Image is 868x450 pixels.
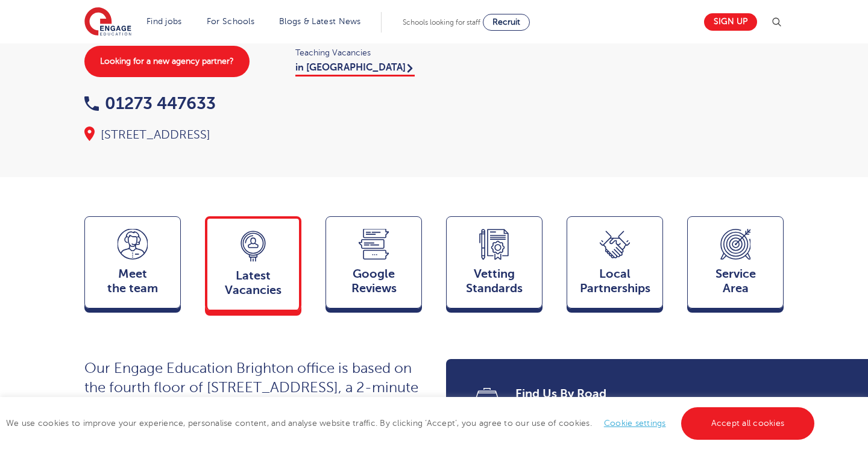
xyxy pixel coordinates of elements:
[207,17,254,26] a: For Schools
[84,216,181,314] a: Meetthe team
[567,216,663,314] a: Local Partnerships
[295,46,422,60] span: Teaching Vacancies
[604,419,666,428] a: Cookie settings
[332,267,415,296] span: Google Reviews
[483,14,530,31] a: Recruit
[573,267,656,296] span: Local Partnerships
[492,17,520,27] span: Recruit
[694,267,777,296] span: Service Area
[681,407,815,440] a: Accept all cookies
[213,269,293,298] span: Latest Vacancies
[687,216,784,314] a: ServiceArea
[84,7,131,37] img: Engage Education
[205,216,301,316] a: LatestVacancies
[91,267,174,296] span: Meet the team
[295,62,415,77] a: in [GEOGRAPHIC_DATA]
[6,419,817,428] span: We use cookies to improve your experience, personalise content, and analyse website traffic. By c...
[279,17,361,26] a: Blogs & Latest News
[446,216,542,314] a: VettingStandards
[84,127,422,143] div: [STREET_ADDRESS]
[84,94,216,113] a: 01273 447633
[403,18,480,27] span: Schools looking for staff
[325,216,422,314] a: GoogleReviews
[453,267,536,296] span: Vetting Standards
[704,13,757,31] a: Sign up
[515,386,767,402] span: Find Us By Road
[84,46,250,77] a: Looking for a new agency partner?
[146,17,182,26] a: Find jobs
